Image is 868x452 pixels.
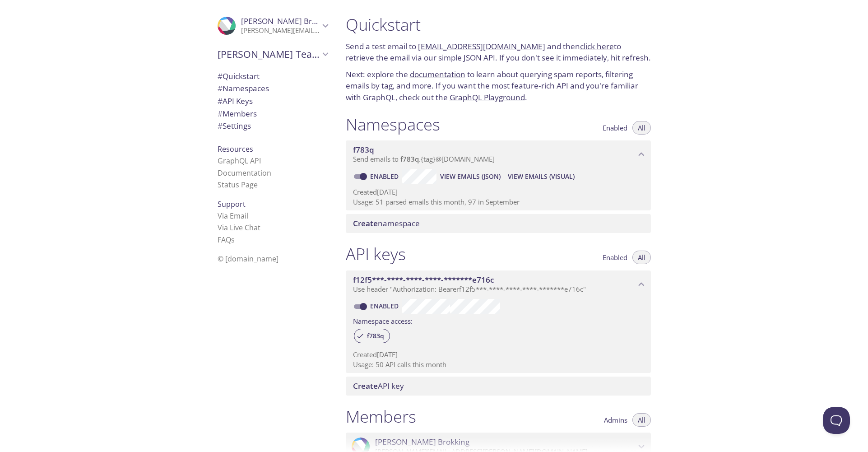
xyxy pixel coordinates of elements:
[210,11,335,41] div: Alexander Brokking
[218,108,257,119] span: Members
[353,144,374,155] span: f783q
[210,107,335,120] div: Members
[346,114,440,135] h1: Namespaces
[580,41,614,51] a: click here
[241,26,320,35] p: [PERSON_NAME][EMAIL_ADDRESS][PERSON_NAME][DOMAIN_NAME]
[346,377,651,396] div: Create API Key
[353,314,413,327] label: Namespace access:
[218,223,260,233] a: Via Live Chat
[353,187,644,197] p: Created [DATE]
[218,156,261,166] a: GraphQL API
[440,171,501,182] span: View Emails (JSON)
[218,71,223,81] span: #
[218,254,279,264] span: © [DOMAIN_NAME]
[346,140,651,168] div: f783q namespace
[354,329,390,343] div: f783q
[599,413,633,427] button: Admins
[218,96,223,106] span: #
[362,332,390,340] span: f783q
[353,154,495,163] span: Send emails to . {tag} @[DOMAIN_NAME]
[346,69,651,103] p: Next: explore the to learn about querying spam reports, filtering emails by tag, and more. If you...
[218,144,253,154] span: Resources
[353,218,378,228] span: Create
[353,360,644,369] p: Usage: 50 API calls this month
[353,350,644,359] p: Created [DATE]
[436,169,504,184] button: View Emails (JSON)
[400,154,419,163] span: f783q
[218,108,223,119] span: #
[218,96,253,106] span: API Keys
[632,413,651,427] button: All
[218,168,271,178] a: Documentation
[210,95,335,107] div: API Keys
[210,42,335,66] div: Napper Team
[346,214,651,233] div: Create namespace
[241,16,335,26] span: [PERSON_NAME] Brokking
[823,407,850,434] iframe: Help Scout Beacon - Open
[346,41,651,64] p: Send a test email to and then to retrieve the email via our simple JSON API. If you don't see it ...
[218,121,251,131] span: Settings
[597,121,633,135] button: Enabled
[410,69,465,79] a: documentation
[346,406,416,427] h1: Members
[218,83,223,93] span: #
[218,199,246,209] span: Support
[210,120,335,132] div: Team Settings
[353,381,378,391] span: Create
[346,244,406,264] h1: API keys
[346,14,651,35] h1: Quickstart
[508,171,575,182] span: View Emails (Visual)
[218,48,320,61] span: [PERSON_NAME] Team
[218,180,258,190] a: Status Page
[210,82,335,95] div: Namespaces
[369,302,402,310] a: Enabled
[353,197,644,207] p: Usage: 51 parsed emails this month, 97 in September
[218,71,260,81] span: Quickstart
[632,251,651,264] button: All
[450,92,525,103] a: GraphQL Playground
[632,121,651,135] button: All
[353,218,420,228] span: namespace
[504,169,578,184] button: View Emails (Visual)
[210,70,335,83] div: Quickstart
[597,251,633,264] button: Enabled
[418,41,545,51] a: [EMAIL_ADDRESS][DOMAIN_NAME]
[218,121,223,131] span: #
[353,381,404,391] span: API key
[218,235,235,245] a: FAQ
[369,172,402,181] a: Enabled
[231,235,235,245] span: s
[218,211,248,221] a: Via Email
[218,83,269,93] span: Namespaces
